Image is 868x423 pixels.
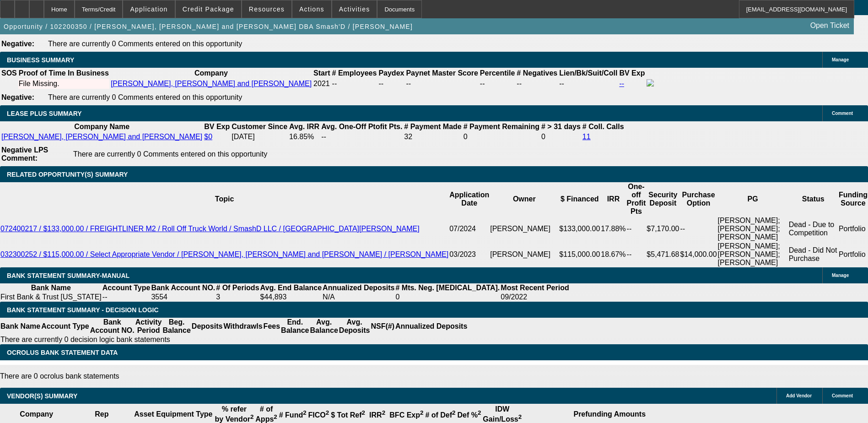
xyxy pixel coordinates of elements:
span: Opportunity / 102200350 / [PERSON_NAME], [PERSON_NAME] and [PERSON_NAME] DBA Smash'D / [PERSON_NAME] [4,23,413,30]
b: Company Name [74,123,129,130]
td: -- [378,79,404,89]
th: Avg. Balance [309,318,338,335]
td: Portfolio [838,242,868,267]
sup: 2 [420,409,423,416]
td: N/A [322,293,395,302]
th: Most Recent Period [500,283,569,293]
th: Fees [263,318,280,335]
th: Annualized Deposits [395,318,468,335]
span: Bank Statement Summary - Decision Logic [7,306,159,314]
td: 16.85% [289,132,320,141]
sup: 2 [518,413,522,420]
td: -- [626,242,647,267]
b: Prefunding Amounts [573,410,646,418]
td: [PERSON_NAME] [490,216,559,242]
span: There are currently 0 Comments entered on this opportunity [73,150,267,158]
b: BFC Exp [389,411,423,419]
b: Start [313,69,330,77]
b: Rep [95,410,108,418]
sup: 2 [478,409,481,416]
td: -- [102,293,151,302]
th: Bank Account NO. [90,318,135,335]
td: 03/2023 [449,242,490,267]
sup: 2 [362,409,365,416]
th: PG [717,182,788,216]
a: 072400217 / $133,000.00 / FREIGHTLINER M2 / Roll Off Truck World / SmashD LLC / [GEOGRAPHIC_DATA]... [0,225,420,233]
th: Owner [490,182,559,216]
b: Percentile [480,69,515,77]
sup: 2 [452,409,455,416]
td: Portfolio [838,216,868,242]
td: 0 [541,132,581,141]
td: Dead - Due to Competition [788,216,838,242]
td: -- [680,216,717,242]
span: BUSINESS SUMMARY [7,56,74,64]
td: Dead - Did Not Purchase [788,242,838,267]
span: Manage [832,57,849,62]
th: Avg. End Balance [260,283,323,293]
div: -- [406,80,478,88]
th: One-off Profit Pts [626,182,647,216]
span: Activities [339,5,370,13]
a: $0 [204,133,212,141]
b: Negative LPS Comment: [1,146,48,162]
sup: 2 [382,409,385,416]
td: [DATE] [231,132,288,141]
b: IDW Gain/Loss [483,405,522,423]
b: Def % [457,411,481,419]
div: File Missing. [19,80,109,88]
th: SOS [1,69,17,78]
b: FICO [308,411,329,419]
th: Annualized Deposits [322,283,395,293]
td: $7,170.00 [646,216,679,242]
b: # Fund [279,411,307,419]
span: There are currently 0 Comments entered on this opportunity [48,40,242,48]
span: BANK STATEMENT SUMMARY-MANUAL [7,272,129,279]
td: 18.67% [600,242,626,267]
b: Asset Equipment Type [134,410,212,418]
a: [PERSON_NAME], [PERSON_NAME] and [PERSON_NAME] [111,80,312,87]
td: 0 [395,293,500,302]
span: OCROLUS BANK STATEMENT DATA [7,349,118,356]
td: -- [559,79,618,89]
td: 09/2022 [500,293,569,302]
span: RELATED OPPORTUNITY(S) SUMMARY [7,171,128,178]
b: Paynet Master Score [406,69,478,77]
td: 3554 [151,293,216,302]
td: [PERSON_NAME]; [PERSON_NAME]; [PERSON_NAME] [717,242,788,267]
th: Activity Period [135,318,162,335]
th: Funding Source [838,182,868,216]
sup: 2 [250,413,253,420]
button: Resources [242,0,291,18]
button: Application [123,0,174,18]
span: -- [332,80,337,87]
span: Comment [832,393,853,398]
button: Credit Package [176,0,241,18]
button: Activities [332,0,377,18]
b: $ Tot Ref [331,411,365,419]
b: % refer by Vendor [215,405,254,423]
b: # of Def [425,411,455,419]
b: # Employees [332,69,377,77]
span: Add Vendor [786,393,812,398]
b: Avg. IRR [289,123,319,130]
a: 032300252 / $115,000.00 / Select Appropriate Vendor / [PERSON_NAME], [PERSON_NAME] and [PERSON_NA... [0,250,448,258]
b: Customer Since [232,123,287,130]
th: $ Financed [559,182,600,216]
th: Security Deposit [646,182,679,216]
b: Avg. One-Off Ptofit Pts. [321,123,402,130]
b: Negative: [1,40,34,48]
td: 3 [216,293,259,302]
th: Deposits [191,318,223,335]
b: # Payment Made [404,123,461,130]
span: Comment [832,111,853,116]
td: 2021 [313,79,330,89]
th: Beg. Balance [162,318,191,335]
th: Bank Account NO. [151,283,216,293]
b: Company [20,410,53,418]
b: BV Exp [204,123,230,130]
span: Actions [299,5,324,13]
td: $115,000.00 [559,242,600,267]
sup: 2 [326,409,329,416]
td: -- [626,216,647,242]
